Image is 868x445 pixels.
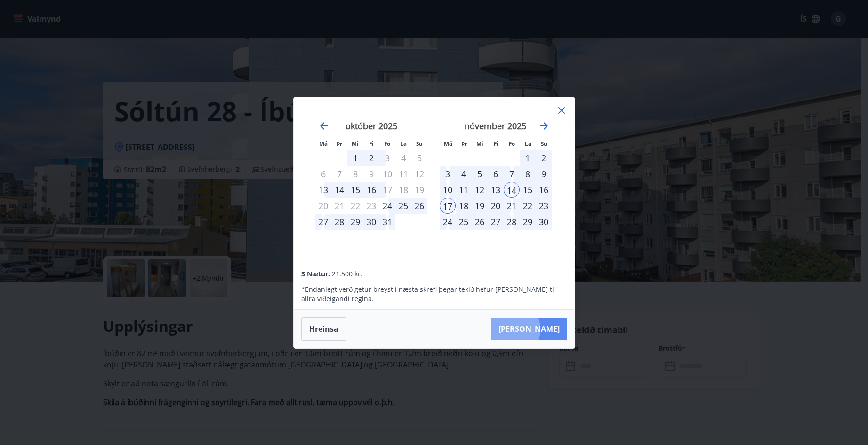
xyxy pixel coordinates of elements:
td: Choose miðvikudagur, 29. október 2025 as your check-in date. It’s available. [347,214,363,230]
div: 16 [363,182,379,198]
td: Selected. laugardagur, 15. nóvember 2025 [520,182,536,198]
td: Choose föstudagur, 28. nóvember 2025 as your check-in date. It’s available. [504,214,520,230]
strong: nóvember 2025 [465,120,526,132]
div: Calendar [305,109,563,250]
td: Choose þriðjudagur, 18. nóvember 2025 as your check-in date. It’s available. [456,198,472,214]
div: 1 [347,150,363,166]
td: Choose fimmtudagur, 6. nóvember 2025 as your check-in date. It’s available. [488,166,504,182]
div: 17 [440,198,456,214]
div: 7 [504,166,520,182]
small: Þr [461,140,467,147]
td: Choose fimmtudagur, 20. nóvember 2025 as your check-in date. It’s available. [488,198,504,214]
div: 10 [440,182,456,198]
td: Choose þriðjudagur, 14. október 2025 as your check-in date. It’s available. [331,182,347,198]
td: Choose þriðjudagur, 25. nóvember 2025 as your check-in date. It’s available. [456,214,472,230]
div: 29 [347,214,363,230]
td: Choose fimmtudagur, 30. október 2025 as your check-in date. It’s available. [363,214,379,230]
div: 5 [472,166,488,182]
div: 13 [488,182,504,198]
div: 25 [456,214,472,230]
small: Fö [509,140,515,147]
td: Not available. föstudagur, 10. október 2025 [379,166,395,182]
td: Not available. laugardagur, 11. október 2025 [395,166,411,182]
small: La [525,140,531,147]
small: Má [444,140,452,147]
div: 23 [536,198,552,214]
div: 16 [536,182,552,198]
small: Mi [476,140,483,147]
div: 21 [504,198,520,214]
td: Choose miðvikudagur, 19. nóvember 2025 as your check-in date. It’s available. [472,198,488,214]
td: Not available. miðvikudagur, 8. október 2025 [347,166,363,182]
td: Not available. fimmtudagur, 23. október 2025 [363,198,379,214]
div: 30 [536,214,552,230]
td: Not available. þriðjudagur, 21. október 2025 [331,198,347,214]
td: Not available. laugardagur, 4. október 2025 [395,150,411,166]
div: 27 [488,214,504,230]
td: Choose föstudagur, 24. október 2025 as your check-in date. It’s available. [379,198,395,214]
td: Choose sunnudagur, 30. nóvember 2025 as your check-in date. It’s available. [536,214,552,230]
div: 20 [488,198,504,214]
strong: október 2025 [346,120,397,132]
div: 4 [456,166,472,182]
td: Choose föstudagur, 21. nóvember 2025 as your check-in date. It’s available. [504,198,520,214]
td: Choose fimmtudagur, 13. nóvember 2025 as your check-in date. It’s available. [488,182,504,198]
div: 19 [472,198,488,214]
td: Choose mánudagur, 3. nóvember 2025 as your check-in date. It’s available. [440,166,456,182]
button: Hreinsa [301,317,346,341]
small: Má [319,140,328,147]
small: Su [541,140,547,147]
td: Choose sunnudagur, 9. nóvember 2025 as your check-in date. It’s available. [536,166,552,182]
td: Choose fimmtudagur, 27. nóvember 2025 as your check-in date. It’s available. [488,214,504,230]
small: Su [416,140,423,147]
div: 31 [379,214,395,230]
td: Choose föstudagur, 31. október 2025 as your check-in date. It’s available. [379,214,395,230]
div: Aðeins útritun í boði [379,150,395,166]
div: 26 [411,198,427,214]
td: Choose mánudagur, 24. nóvember 2025 as your check-in date. It’s available. [440,214,456,230]
small: Fi [494,140,498,147]
div: 24 [440,214,456,230]
td: Not available. mánudagur, 6. október 2025 [315,166,331,182]
td: Selected. sunnudagur, 16. nóvember 2025 [536,182,552,198]
div: Move forward to switch to the next month. [538,120,550,132]
td: Choose föstudagur, 17. október 2025 as your check-in date. It’s available. [379,182,395,198]
div: Aðeins innritun í boði [379,198,395,214]
td: Choose fimmtudagur, 16. október 2025 as your check-in date. It’s available. [363,182,379,198]
div: 6 [488,166,504,182]
div: 15 [520,182,536,198]
td: Choose sunnudagur, 26. október 2025 as your check-in date. It’s available. [411,198,427,214]
td: Choose laugardagur, 25. október 2025 as your check-in date. It’s available. [395,198,411,214]
div: 12 [472,182,488,198]
small: Fi [369,140,374,147]
div: 30 [363,214,379,230]
td: Choose miðvikudagur, 12. nóvember 2025 as your check-in date. It’s available. [472,182,488,198]
div: 25 [395,198,411,214]
div: 14 [504,182,520,198]
td: Selected as start date. föstudagur, 14. nóvember 2025 [504,182,520,198]
td: Not available. sunnudagur, 19. október 2025 [411,182,427,198]
div: Move backward to switch to the previous month. [318,120,330,132]
td: Not available. sunnudagur, 5. október 2025 [411,150,427,166]
div: 9 [536,166,552,182]
td: Choose föstudagur, 3. október 2025 as your check-in date. It’s available. [379,150,395,166]
td: Choose laugardagur, 1. nóvember 2025 as your check-in date. It’s available. [520,150,536,166]
td: Choose þriðjudagur, 28. október 2025 as your check-in date. It’s available. [331,214,347,230]
td: Choose laugardagur, 8. nóvember 2025 as your check-in date. It’s available. [520,166,536,182]
td: Choose miðvikudagur, 5. nóvember 2025 as your check-in date. It’s available. [472,166,488,182]
td: Choose þriðjudagur, 11. nóvember 2025 as your check-in date. It’s available. [456,182,472,198]
div: 11 [456,182,472,198]
small: Fö [384,140,390,147]
div: 29 [520,214,536,230]
div: 3 [440,166,456,182]
td: Choose föstudagur, 7. nóvember 2025 as your check-in date. It’s available. [504,166,520,182]
td: Choose fimmtudagur, 2. október 2025 as your check-in date. It’s available. [363,150,379,166]
div: 22 [520,198,536,214]
div: 2 [536,150,552,166]
td: Not available. laugardagur, 18. október 2025 [395,182,411,198]
div: Aðeins innritun í boði [315,182,331,198]
td: Not available. mánudagur, 20. október 2025 [315,198,331,214]
span: 3 Nætur: [301,269,330,278]
div: 2 [363,150,379,166]
div: Aðeins útritun í boði [379,182,395,198]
